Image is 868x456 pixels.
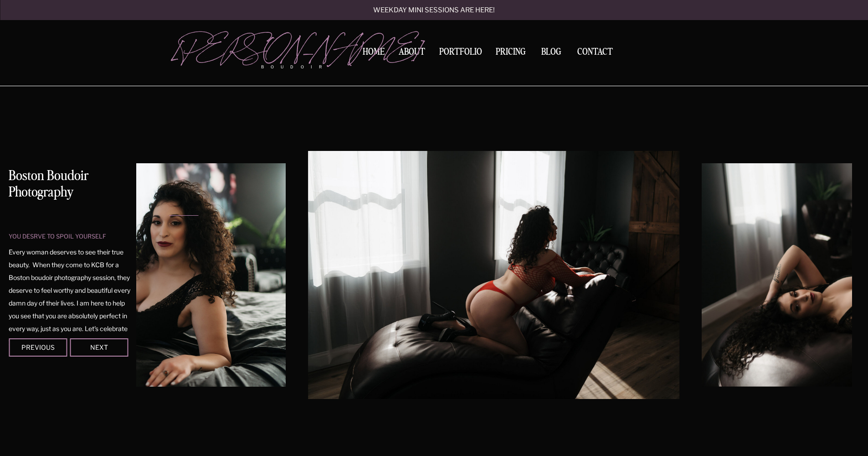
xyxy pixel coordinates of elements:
img: Brown hair woman posing on brown leather chaise lounge wearing red lingerie and black high heels ... [308,151,680,399]
div: Previous [10,344,65,350]
a: Pricing [493,47,529,60]
a: [PERSON_NAME] [173,32,337,60]
a: BLOG [537,47,565,56]
a: Weekday mini sessions are here! [349,7,519,15]
a: Portfolio [436,47,485,60]
h1: Boston Boudoir Photography [9,168,130,203]
p: Every woman deserves to see their true beauty. When they come to KCB for a Boston boudoir photogr... [9,246,131,324]
div: Next [72,344,126,350]
a: Contact [574,47,616,57]
p: you desrve to spoil yourself [9,232,120,240]
p: boudoir [261,64,337,70]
